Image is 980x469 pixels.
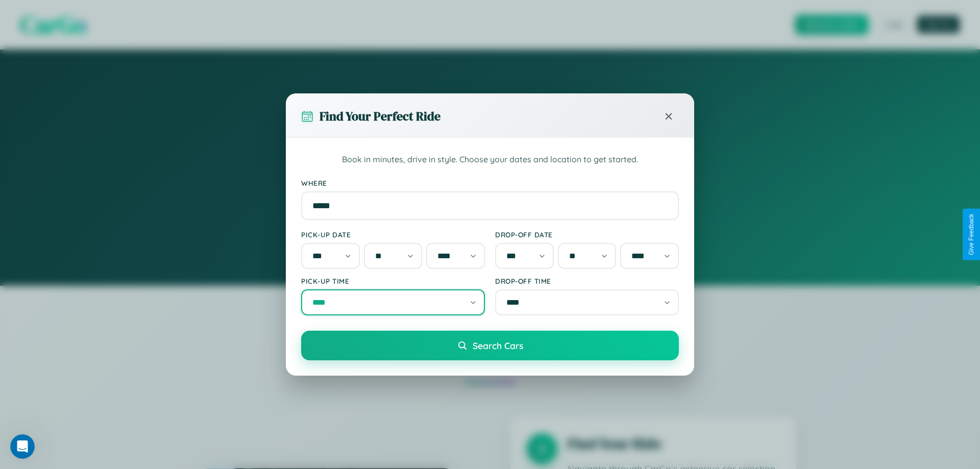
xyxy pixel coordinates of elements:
[473,340,523,351] span: Search Cars
[301,277,485,285] label: Pick-up Time
[495,230,679,239] label: Drop-off Date
[320,108,440,125] h3: Find Your Perfect Ride
[301,153,679,166] p: Book in minutes, drive in style. Choose your dates and location to get started.
[301,230,485,239] label: Pick-up Date
[301,331,679,360] button: Search Cars
[301,179,679,187] label: Where
[495,277,679,285] label: Drop-off Time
